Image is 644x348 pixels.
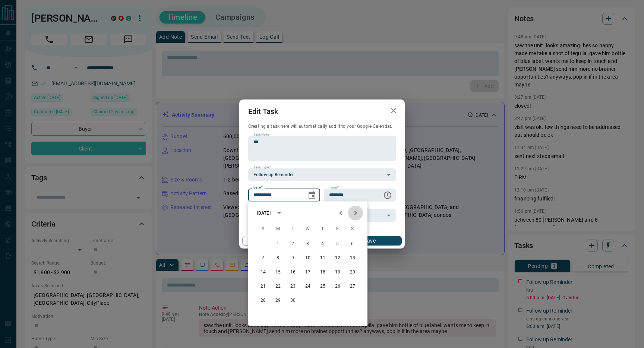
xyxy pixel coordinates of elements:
button: 17 [301,266,315,279]
button: Previous month [333,206,348,221]
span: Monday [271,222,285,237]
label: Task Type [253,165,271,170]
button: Next month [348,206,363,221]
label: Date [253,185,263,190]
label: Task Note [253,132,269,137]
button: 24 [301,280,315,293]
label: Time [329,185,339,190]
button: 8 [271,251,285,265]
button: 18 [316,266,329,279]
div: [DATE] [257,210,271,216]
p: Creating a task here will automatically add it to your Google Calendar. [248,123,396,130]
button: 30 [286,294,300,307]
span: Thursday [316,222,329,237]
button: 2 [286,237,300,251]
button: 28 [256,294,270,307]
button: 6 [346,237,359,251]
button: 9 [286,251,300,265]
button: calendar view is open, switch to year view [273,207,285,219]
button: 4 [316,237,329,251]
button: 19 [331,266,344,279]
button: 21 [256,280,270,293]
button: 15 [271,266,285,279]
button: 16 [286,266,300,279]
button: 7 [256,251,270,265]
button: 25 [316,280,329,293]
button: 14 [256,266,270,279]
button: 27 [346,280,359,293]
button: 12 [331,251,344,265]
button: 20 [346,266,359,279]
button: 26 [331,280,344,293]
button: 29 [271,294,285,307]
span: Tuesday [286,222,300,237]
div: Follow up Reminder [248,168,396,181]
span: Sunday [256,222,270,237]
button: 10 [301,251,315,265]
button: 11 [316,251,329,265]
button: Choose time, selected time is 6:00 AM [380,188,395,203]
button: 5 [331,237,344,251]
span: Saturday [346,222,359,237]
span: Wednesday [301,222,315,237]
button: 13 [346,251,359,265]
button: Choose date, selected date is Aug 13, 2025 [304,188,319,203]
button: 22 [271,280,285,293]
button: 3 [301,237,315,251]
button: 23 [286,280,300,293]
span: Friday [331,222,344,237]
button: Save [338,236,402,246]
button: Cancel [242,236,306,246]
button: 1 [271,237,285,251]
h2: Edit Task [239,99,287,123]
